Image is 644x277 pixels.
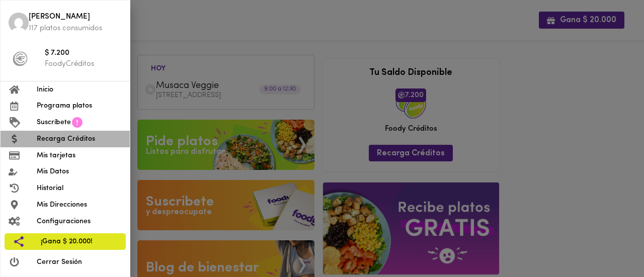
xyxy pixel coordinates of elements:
[45,48,122,59] span: $ 7.200
[37,84,122,95] span: Inicio
[37,200,122,210] span: Mis Direcciones
[37,183,122,194] span: Historial
[29,23,122,34] p: 117 platos consumidos
[9,13,29,33] img: Elena
[37,117,71,128] span: Suscríbete
[45,59,122,69] p: FoodyCréditos
[37,166,122,177] span: Mis Datos
[37,216,122,227] span: Configuraciones
[37,134,122,144] span: Recarga Créditos
[37,150,122,161] span: Mis tarjetas
[13,51,28,66] img: foody-creditos-black.png
[29,12,122,23] span: [PERSON_NAME]
[37,101,122,111] span: Programa platos
[41,236,118,247] span: ¡Gana $ 20.000!
[37,257,122,267] span: Cerrar Sesión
